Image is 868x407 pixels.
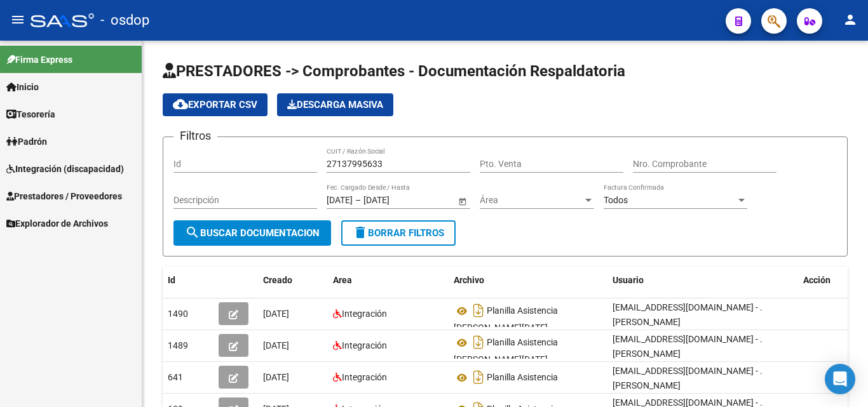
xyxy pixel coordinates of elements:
[168,275,175,285] span: Id
[6,162,124,176] span: Integración (discapacidad)
[185,227,320,239] span: Buscar Documentacion
[6,107,55,121] span: Tesorería
[173,220,331,246] button: Buscar Documentacion
[168,372,183,382] span: 641
[173,99,257,110] span: Exportar CSV
[6,80,39,94] span: Inicio
[258,267,328,294] datatable-header-cell: Creado
[613,334,763,359] span: [EMAIL_ADDRESS][DOMAIN_NAME] - . [PERSON_NAME]
[355,195,361,206] span: –
[168,340,188,350] span: 1489
[263,340,289,350] span: [DATE]
[6,217,108,230] span: Explorador de Archivos
[470,300,487,321] i: Descargar documento
[454,306,558,333] span: Planilla Asistencia [PERSON_NAME][DATE]
[363,195,426,206] input: Fecha fin
[803,275,831,285] span: Acción
[456,194,469,208] button: Open calendar
[454,338,558,365] span: Planilla Asistencia [PERSON_NAME][DATE]
[353,225,368,240] mat-icon: delete
[263,275,292,285] span: Creado
[100,6,149,34] span: - osdop
[163,267,214,294] datatable-header-cell: Id
[353,227,444,239] span: Borrar Filtros
[449,267,607,294] datatable-header-cell: Archivo
[185,225,200,240] mat-icon: search
[480,195,583,206] span: Área
[163,93,268,116] button: Exportar CSV
[342,340,387,350] span: Integración
[342,372,387,382] span: Integración
[173,127,217,145] h3: Filtros
[613,366,763,390] span: [EMAIL_ADDRESS][DOMAIN_NAME] - . [PERSON_NAME]
[6,189,122,203] span: Prestadores / Proveedores
[470,332,487,352] i: Descargar documento
[173,97,188,112] mat-icon: cloud_download
[487,373,558,383] span: Planilla Asistencia
[287,99,383,110] span: Descarga Masiva
[263,372,289,382] span: [DATE]
[825,364,855,394] div: Open Intercom Messenger
[10,12,25,27] mat-icon: menu
[607,267,798,294] datatable-header-cell: Usuario
[470,367,487,387] i: Descargar documento
[6,53,72,67] span: Firma Express
[604,195,628,205] span: Todos
[168,309,188,319] span: 1490
[333,275,352,285] span: Area
[798,267,862,294] datatable-header-cell: Acción
[843,12,858,27] mat-icon: person
[341,220,456,246] button: Borrar Filtros
[263,309,289,319] span: [DATE]
[277,93,393,116] button: Descarga Masiva
[277,93,393,116] app-download-masive: Descarga masiva de comprobantes (adjuntos)
[613,302,763,327] span: [EMAIL_ADDRESS][DOMAIN_NAME] - . [PERSON_NAME]
[163,62,625,80] span: PRESTADORES -> Comprobantes - Documentación Respaldatoria
[613,275,644,285] span: Usuario
[328,267,449,294] datatable-header-cell: Area
[454,275,484,285] span: Archivo
[342,309,387,319] span: Integración
[327,195,353,206] input: Fecha inicio
[6,135,47,149] span: Padrón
